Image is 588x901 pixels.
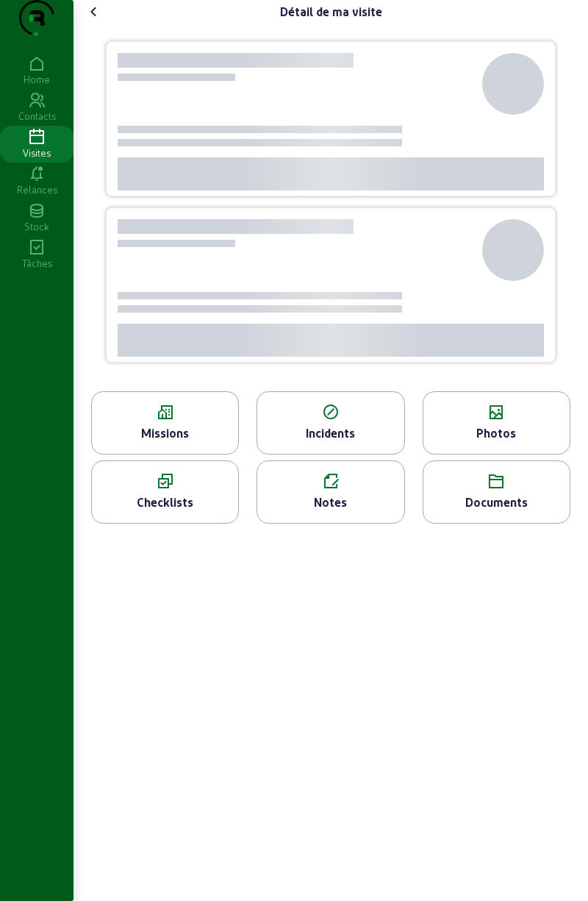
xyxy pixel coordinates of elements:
div: Checklists [92,494,238,511]
div: Détail de ma visite [280,3,382,21]
div: Incidents [257,424,404,442]
div: Missions [92,424,238,442]
div: Documents [423,494,570,511]
div: Photos [423,424,570,442]
div: Notes [257,494,404,511]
